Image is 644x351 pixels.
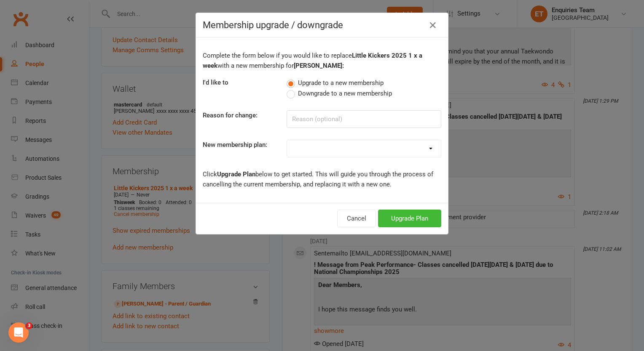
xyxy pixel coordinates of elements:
[298,78,384,87] span: Upgrade to a new membership
[26,322,32,329] span: 3
[287,110,441,128] input: Reason (optional)
[203,77,228,88] label: I'd like to
[203,110,258,120] label: Reason for change:
[203,20,441,30] h4: Membership upgrade / downgrade
[378,210,441,227] button: Upgrade Plan
[294,62,344,69] b: [PERSON_NAME]:
[217,170,255,178] b: Upgrade Plan
[203,169,441,189] p: Click below to get started. This will guide you through the process of cancelling the current mem...
[203,51,441,71] p: Complete the form below if you would like to replace with a new membership for
[426,19,440,32] button: Close
[298,88,392,97] span: Downgrade to a new membership
[8,322,29,343] iframe: Intercom live chat
[337,210,376,227] button: Cancel
[203,140,267,150] label: New membership plan:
